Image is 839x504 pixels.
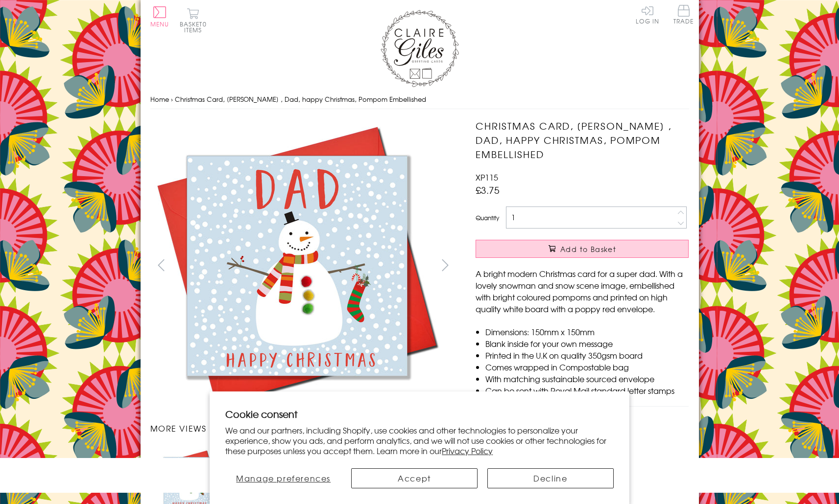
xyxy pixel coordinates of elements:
span: Christmas Card, [PERSON_NAME] , Dad, happy Christmas, Pompom Embellished [175,94,426,104]
li: With matching sustainable sourced envelope [485,373,689,385]
li: Dimensions: 150mm x 150mm [485,326,689,338]
span: Manage preferences [236,472,331,484]
a: Log In [636,5,659,24]
li: Can be sent with Royal Mail standard letter stamps [485,385,689,396]
span: Add to Basket [560,244,616,254]
h3: More views [150,422,456,434]
span: › [171,94,173,104]
p: A bright modern Christmas card for a super dad. With a lovely snowman and snow scene image, embel... [476,268,689,315]
a: Trade [673,5,694,26]
button: Menu [150,6,169,27]
img: Claire Giles Greetings Cards [381,10,459,87]
button: prev [150,254,172,276]
span: Menu [150,20,169,28]
button: Decline [487,468,614,488]
img: Christmas Card, Snowman , Dad, happy Christmas, Pompom Embellished [150,119,444,412]
img: Christmas Card, Snowman , Dad, happy Christmas, Pompom Embellished [456,119,750,412]
p: We and our partners, including Shopify, use cookies and other technologies to personalize your ex... [225,425,614,456]
span: 0 items [184,20,207,34]
button: Basket0 items [180,8,207,33]
h1: Christmas Card, [PERSON_NAME] , Dad, happy Christmas, Pompom Embellished [476,119,689,161]
li: Blank inside for your own message [485,338,689,349]
span: Trade [673,5,694,24]
a: Privacy Policy [442,445,493,457]
span: £3.75 [476,183,500,197]
li: Printed in the U.K on quality 350gsm board [485,349,689,361]
h2: Cookie consent [225,407,614,421]
a: Home [150,94,169,104]
button: Accept [351,468,478,488]
button: Add to Basket [476,240,689,258]
label: Quantity [476,213,499,222]
li: Comes wrapped in Compostable bag [485,361,689,373]
nav: breadcrumbs [150,90,689,110]
button: next [434,254,456,276]
button: Manage preferences [225,468,341,488]
span: XP115 [476,171,498,183]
